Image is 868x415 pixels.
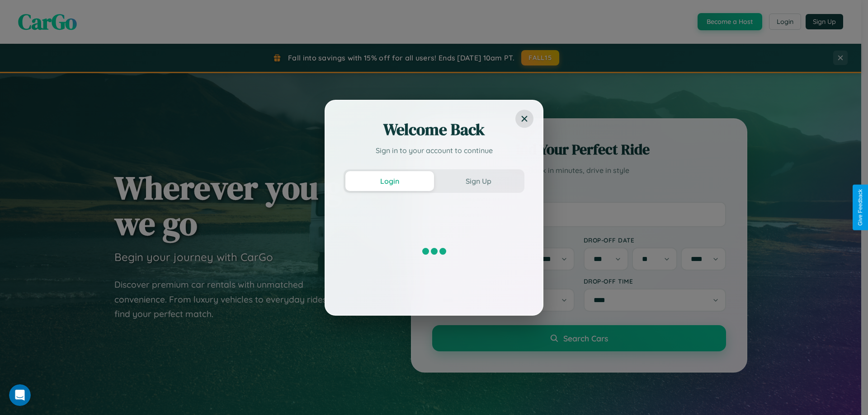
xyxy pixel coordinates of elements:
h2: Welcome Back [344,119,524,140]
button: Sign Up [434,171,523,191]
p: Sign in to your account to continue [344,145,524,156]
div: Give Feedback [857,189,863,226]
button: Login [345,171,434,191]
iframe: Intercom live chat [9,384,31,406]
